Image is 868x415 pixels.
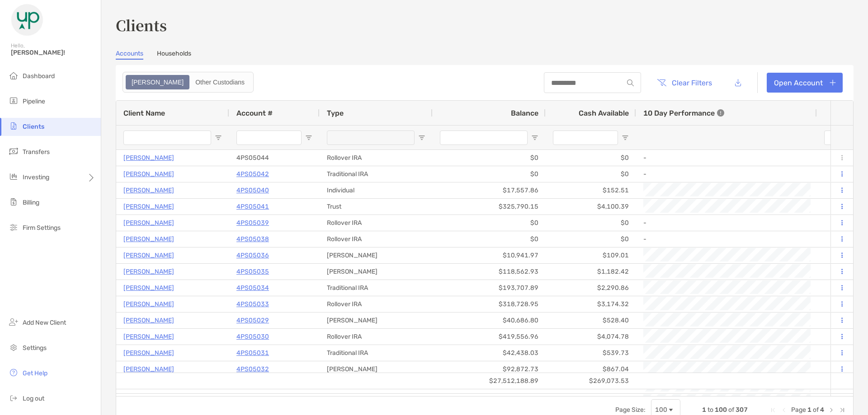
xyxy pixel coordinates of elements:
[320,280,433,296] div: Traditional IRA
[23,199,39,206] span: Billing
[123,233,174,245] a: [PERSON_NAME]
[643,232,810,247] div: -
[546,199,636,214] div: $4,100.39
[123,72,254,93] div: segmented control
[531,134,538,141] button: Open Filter Menu
[123,201,174,212] p: [PERSON_NAME]
[320,150,433,166] div: Rollover IRA
[433,199,546,214] div: $325,790.15
[320,247,433,263] div: [PERSON_NAME]
[157,50,191,60] a: Households
[813,406,819,414] span: of
[123,185,174,196] a: [PERSON_NAME]
[433,373,546,389] div: $27,512,188.89
[8,171,19,182] img: investing icon
[615,406,646,414] div: Page Size:
[655,406,667,414] div: 100
[433,361,546,377] div: $92,872.73
[622,134,629,141] button: Open Filter Menu
[123,364,174,375] a: [PERSON_NAME]
[236,347,269,359] a: 4PS05031
[8,70,19,81] img: dashboard icon
[433,215,546,231] div: $0
[433,296,546,312] div: $318,728.95
[116,50,143,60] a: Accounts
[123,331,174,342] p: [PERSON_NAME]
[702,406,706,414] span: 1
[627,79,634,86] img: input icon
[123,347,174,359] a: [PERSON_NAME]
[123,282,174,294] a: [PERSON_NAME]
[215,134,222,141] button: Open Filter Menu
[23,344,47,352] span: Settings
[320,166,433,182] div: Traditional IRA
[11,49,95,56] span: [PERSON_NAME]!
[433,345,546,361] div: $42,438.03
[8,342,19,353] img: settings icon
[123,217,174,228] a: [PERSON_NAME]
[236,364,269,375] a: 4PS05032
[8,121,19,131] img: clients icon
[320,264,433,280] div: [PERSON_NAME]
[8,196,19,207] img: billing icon
[433,150,546,166] div: $0
[440,131,528,145] input: Balance Filter Input
[791,406,806,414] span: Page
[546,231,636,247] div: $0
[23,98,45,105] span: Pipeline
[236,331,269,342] a: 4PS05030
[23,224,61,232] span: Firm Settings
[8,222,19,233] img: firm-settings icon
[320,199,433,214] div: Trust
[511,109,538,117] span: Balance
[546,150,636,166] div: $0
[116,14,854,35] h3: Clients
[320,231,433,247] div: Rollover IRA
[23,173,49,181] span: Investing
[23,123,44,131] span: Clients
[769,406,777,414] div: First Page
[305,134,312,141] button: Open Filter Menu
[579,109,629,117] span: Cash Available
[23,395,44,402] span: Log out
[127,76,189,89] div: Zoe
[123,298,174,310] a: [PERSON_NAME]
[123,152,174,163] a: [PERSON_NAME]
[433,312,546,328] div: $40,686.80
[236,298,269,310] p: 4PS05033
[715,406,727,414] span: 100
[23,369,47,377] span: Get Help
[433,329,546,345] div: $419,556.96
[546,345,636,361] div: $539.73
[828,406,835,414] div: Next Page
[236,185,269,196] p: 4PS05040
[546,296,636,312] div: $3,174.32
[320,394,433,410] div: Individual
[546,166,636,182] div: $0
[320,361,433,377] div: [PERSON_NAME]
[327,109,344,117] span: Type
[320,312,433,328] div: [PERSON_NAME]
[650,73,719,93] button: Clear Filters
[123,315,174,326] a: [PERSON_NAME]
[123,168,174,180] a: [PERSON_NAME]
[546,312,636,328] div: $528.40
[433,280,546,296] div: $193,707.89
[433,231,546,247] div: $0
[8,367,19,378] img: get-help icon
[433,394,546,410] div: $403,452
[236,201,269,212] a: 4PS05041
[736,406,748,414] span: 307
[433,166,546,182] div: $0
[11,4,43,36] img: Zoe Logo
[643,101,724,125] div: 10 Day Performance
[23,319,66,326] span: Add New Client
[236,282,269,294] a: 4PS05034
[320,329,433,345] div: Rollover IRA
